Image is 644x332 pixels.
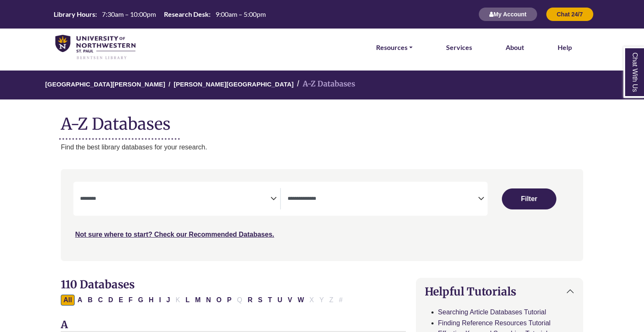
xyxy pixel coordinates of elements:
button: Filter Results U [275,295,285,306]
button: Filter Results G [135,295,145,306]
button: Filter Results P [225,295,234,306]
button: Filter Results R [245,295,255,306]
button: My Account [478,7,538,21]
li: A-Z Databases [293,78,355,90]
div: Alpha-list to filter by first letter of database name [61,296,346,303]
a: Not sure where to start? Check our Recommended Databases. [75,231,274,238]
button: Helpful Tutorials [416,278,583,305]
button: Filter Results E [116,295,126,306]
nav: breadcrumb [61,71,583,99]
button: Filter Results F [126,295,135,306]
button: Filter Results T [265,295,275,306]
button: All [61,295,74,306]
a: Searching Article Databases Tutorial [438,308,546,316]
table: Hours Today [50,10,269,18]
h1: A-Z Databases [61,108,583,133]
a: Finding Reference Resources Tutorial [438,319,551,327]
span: 110 Databases [61,277,135,291]
a: Hours Today [50,10,269,19]
span: 7:30am – 10:00pm [102,10,156,18]
button: Filter Results W [295,295,306,306]
a: [PERSON_NAME][GEOGRAPHIC_DATA] [174,79,293,88]
span: 9:00am – 5:00pm [216,10,266,18]
img: library_home [55,35,135,60]
textarea: Search [288,196,478,203]
th: Library Hours: [50,10,97,18]
a: My Account [478,10,538,18]
button: Filter Results J [164,295,173,306]
button: Filter Results S [255,295,265,306]
button: Filter Results M [192,295,203,306]
a: Resources [376,42,413,53]
th: Research Desk: [161,10,211,18]
textarea: Search [80,196,270,203]
button: Filter Results D [106,295,116,306]
button: Filter Results A [75,295,85,306]
button: Filter Results O [214,295,224,306]
a: [GEOGRAPHIC_DATA][PERSON_NAME] [45,79,165,88]
button: Submit for Search Results [502,188,556,209]
a: Services [446,42,472,53]
button: Filter Results L [183,295,192,306]
button: Chat 24/7 [546,7,594,21]
button: Filter Results I [156,295,163,306]
p: Find the best library databases for your research. [61,142,583,153]
button: Filter Results B [85,295,95,306]
nav: Search filters [61,169,583,261]
a: Help [558,42,572,53]
button: Filter Results V [285,295,295,306]
a: About [506,42,524,53]
button: Filter Results C [96,295,106,306]
h3: A [61,319,405,332]
button: Filter Results N [204,295,214,306]
a: Chat 24/7 [546,10,594,18]
button: Filter Results H [146,295,156,306]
